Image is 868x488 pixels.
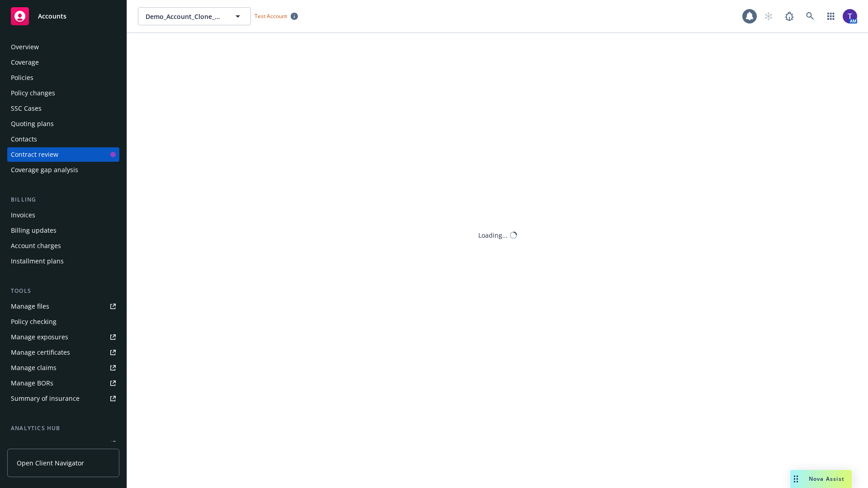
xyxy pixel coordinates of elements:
[11,208,35,222] div: Invoices
[11,86,55,100] div: Policy changes
[11,239,61,253] div: Account charges
[7,314,119,329] a: Policy checking
[11,345,70,360] div: Manage certificates
[11,117,54,131] div: Quoting plans
[11,330,68,344] div: Manage exposures
[7,70,119,85] a: Policies
[7,101,119,116] a: SSC Cases
[801,7,819,25] a: Search
[11,376,53,390] div: Manage BORs
[7,4,119,29] a: Accounts
[11,299,49,314] div: Manage files
[790,470,852,488] button: Nova Assist
[11,147,58,162] div: Contract review
[11,101,42,116] div: SSC Cases
[255,12,287,20] span: Test Account
[7,436,119,451] a: Loss summary generator
[7,132,119,146] a: Contacts
[7,286,119,296] div: Tools
[7,208,119,222] a: Invoices
[7,117,119,131] a: Quoting plans
[11,254,64,268] div: Installment plans
[7,195,119,204] div: Billing
[11,361,57,375] div: Manage claims
[7,239,119,253] a: Account charges
[38,13,66,20] span: Accounts
[17,458,84,468] span: Open Client Navigator
[478,230,508,240] div: Loading...
[251,11,302,21] span: Test Account
[809,475,844,483] span: Nova Assist
[7,376,119,390] a: Manage BORs
[780,7,798,25] a: Report a Bug
[7,55,119,70] a: Coverage
[11,163,78,177] div: Coverage gap analysis
[11,132,37,146] div: Contacts
[11,40,39,54] div: Overview
[7,361,119,375] a: Manage claims
[7,147,119,162] a: Contract review
[843,9,857,23] img: photo
[138,7,251,25] button: Demo_Account_Clone_QA_CR_Tests_Demo
[7,163,119,177] a: Coverage gap analysis
[7,424,119,433] div: Analytics hub
[11,436,86,451] div: Loss summary generator
[7,254,119,268] a: Installment plans
[11,55,39,70] div: Coverage
[7,299,119,314] a: Manage files
[7,345,119,360] a: Manage certificates
[7,223,119,238] a: Billing updates
[11,314,57,329] div: Policy checking
[7,330,119,344] a: Manage exposures
[11,223,57,238] div: Billing updates
[790,470,802,488] div: Drag to move
[7,86,119,100] a: Policy changes
[11,70,33,85] div: Policies
[759,7,778,25] a: Start snowing
[7,40,119,54] a: Overview
[7,391,119,406] a: Summary of insurance
[146,12,224,21] span: Demo_Account_Clone_QA_CR_Tests_Demo
[822,7,840,25] a: Switch app
[11,391,80,406] div: Summary of insurance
